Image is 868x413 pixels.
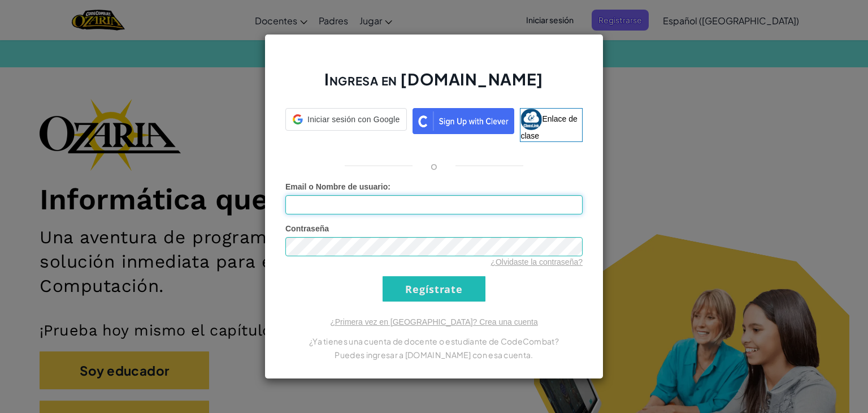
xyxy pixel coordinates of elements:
[491,257,583,266] a: ¿Olvidaste la contraseña?
[285,224,329,233] font: Contraseña
[520,114,577,140] font: Enlace de clase
[285,182,388,191] font: Email o Nombre de usuario
[520,109,542,130] img: classlink-logo-small.png
[330,317,538,326] a: ¿Primera vez en [GEOGRAPHIC_DATA]? Crea una cuenta
[335,350,533,360] font: Puedes ingresar a [DOMAIN_NAME] con esa cuenta.
[431,159,437,172] font: o
[309,336,559,346] font: ¿Ya tienes una cuenta de docente o estudiante de CodeCombat?
[383,276,485,302] input: Regístrate
[285,108,407,131] div: Iniciar sesión con Google
[388,182,390,191] font: :
[324,69,543,89] font: Ingresa en [DOMAIN_NAME]
[307,115,400,124] font: Iniciar sesión con Google
[413,108,514,134] img: clever_sso_button@2x.png
[285,108,407,142] a: Iniciar sesión con Google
